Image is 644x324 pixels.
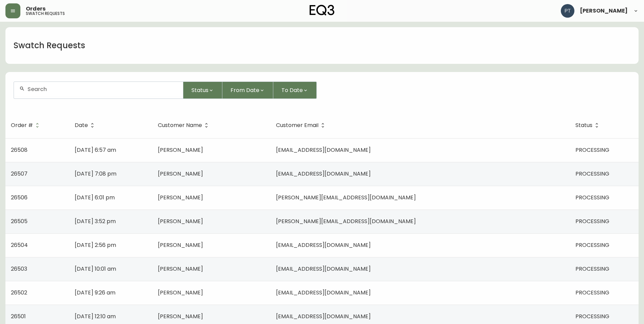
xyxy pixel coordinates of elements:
[276,217,416,225] span: [PERSON_NAME][EMAIL_ADDRESS][DOMAIN_NAME]
[26,12,65,16] h5: swatch requests
[75,289,115,296] span: [DATE] 9:26 am
[75,312,116,320] span: [DATE] 12:10 am
[561,4,574,18] img: 986dcd8e1aab7847125929f325458823
[222,82,273,99] button: From Date
[575,170,609,178] span: PROCESSING
[158,146,203,154] span: [PERSON_NAME]
[11,265,27,273] span: 26503
[276,289,371,296] span: [EMAIL_ADDRESS][DOMAIN_NAME]
[11,170,27,178] span: 26507
[158,217,203,225] span: [PERSON_NAME]
[158,170,203,178] span: [PERSON_NAME]
[11,122,42,128] span: Order #
[575,289,609,296] span: PROCESSING
[75,123,88,127] span: Date
[75,241,116,249] span: [DATE] 2:56 pm
[276,241,371,249] span: [EMAIL_ADDRESS][DOMAIN_NAME]
[158,194,203,201] span: [PERSON_NAME]
[75,146,116,154] span: [DATE] 6:57 am
[158,122,211,128] span: Customer Name
[575,217,609,225] span: PROCESSING
[276,123,318,127] span: Customer Email
[575,312,609,320] span: PROCESSING
[273,82,317,99] button: To Date
[276,122,327,128] span: Customer Email
[158,289,203,296] span: [PERSON_NAME]
[575,123,592,127] span: Status
[11,146,27,154] span: 26508
[575,194,609,201] span: PROCESSING
[75,265,116,273] span: [DATE] 10:01 am
[158,265,203,273] span: [PERSON_NAME]
[276,146,371,154] span: [EMAIL_ADDRESS][DOMAIN_NAME]
[158,312,203,320] span: [PERSON_NAME]
[11,217,27,225] span: 26505
[276,312,371,320] span: [EMAIL_ADDRESS][DOMAIN_NAME]
[310,5,335,16] img: logo
[281,86,303,94] span: To Date
[158,123,202,127] span: Customer Name
[27,86,178,92] input: Search
[75,217,116,225] span: [DATE] 3:52 pm
[14,40,85,51] h1: Swatch Requests
[575,146,609,154] span: PROCESSING
[75,122,97,128] span: Date
[276,265,371,273] span: [EMAIL_ADDRESS][DOMAIN_NAME]
[575,241,609,249] span: PROCESSING
[276,170,371,178] span: [EMAIL_ADDRESS][DOMAIN_NAME]
[11,123,33,127] span: Order #
[11,289,27,296] span: 26502
[11,194,27,201] span: 26506
[575,265,609,273] span: PROCESSING
[26,6,45,12] span: Orders
[580,8,628,14] span: [PERSON_NAME]
[75,194,115,201] span: [DATE] 6:01 pm
[231,86,259,94] span: From Date
[183,82,222,99] button: Status
[75,170,116,178] span: [DATE] 7:08 pm
[11,241,28,249] span: 26504
[276,194,416,201] span: [PERSON_NAME][EMAIL_ADDRESS][DOMAIN_NAME]
[575,122,601,128] span: Status
[11,312,26,320] span: 26501
[191,86,208,94] span: Status
[158,241,203,249] span: [PERSON_NAME]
